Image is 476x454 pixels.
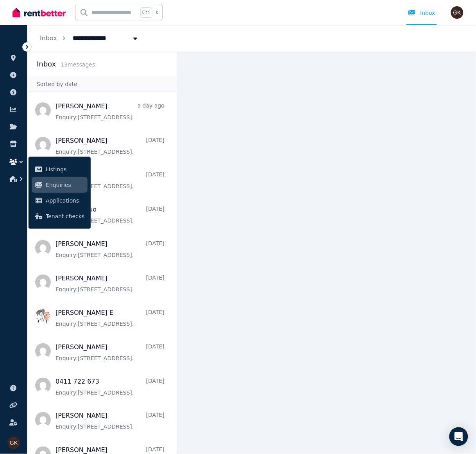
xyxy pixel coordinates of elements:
[32,177,88,193] a: Enquiries
[55,343,165,362] a: [PERSON_NAME][DATE]Enquiry:[STREET_ADDRESS].
[55,274,165,293] a: [PERSON_NAME][DATE]Enquiry:[STREET_ADDRESS].
[46,212,84,221] span: Tenant checks
[55,102,165,121] a: [PERSON_NAME]a day agoEnquiry:[STREET_ADDRESS].
[6,43,31,48] span: ORGANISE
[13,7,66,18] img: RentBetter
[156,9,158,16] span: k
[32,193,88,208] a: Applications
[55,205,165,224] a: Gaoyang Luo[DATE]Enquiry:[STREET_ADDRESS].
[37,59,56,70] h2: Inbox
[40,34,57,42] a: Inbox
[408,9,435,17] div: Inbox
[55,308,165,328] a: [PERSON_NAME] E[DATE]Enquiry:[STREET_ADDRESS].
[46,165,84,174] span: Listings
[27,77,177,92] div: Sorted by date
[55,136,165,156] a: [PERSON_NAME][DATE]Enquiry:[STREET_ADDRESS].
[27,92,177,454] nav: Message list
[46,180,84,190] span: Enquiries
[32,208,88,224] a: Tenant checks
[55,377,165,397] a: 0411 722 673[DATE]Enquiry:[STREET_ADDRESS].
[55,170,165,190] a: Larissa[DATE]Enquiry:[STREET_ADDRESS].
[451,6,463,19] img: Georgia Kondos
[140,7,152,18] span: Ctrl
[32,162,88,177] a: Listings
[55,411,165,431] a: [PERSON_NAME][DATE]Enquiry:[STREET_ADDRESS].
[27,25,152,52] nav: Breadcrumb
[55,239,165,259] a: [PERSON_NAME][DATE]Enquiry:[STREET_ADDRESS].
[46,196,84,205] span: Applications
[449,427,468,446] div: Open Intercom Messenger
[7,437,20,449] img: Georgia Kondos
[61,61,95,68] span: 13 message s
